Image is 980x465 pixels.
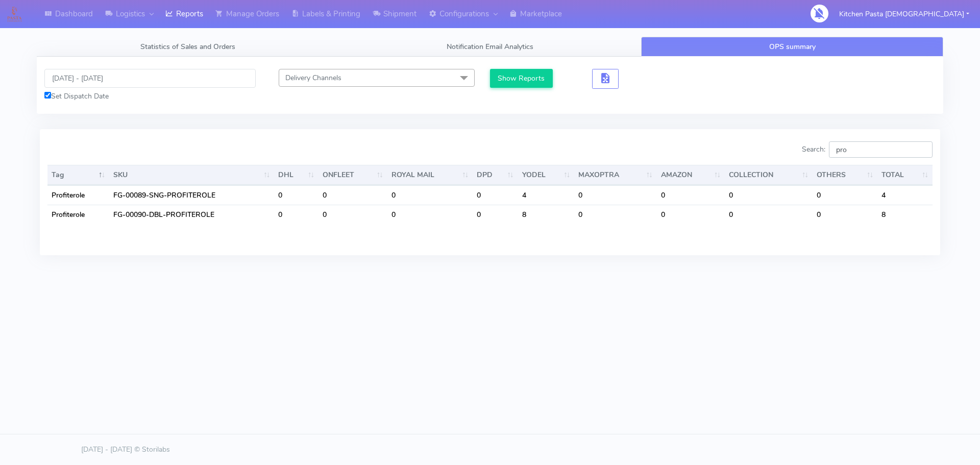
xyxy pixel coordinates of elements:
[802,141,933,158] label: Search:
[37,37,943,57] ul: Tabs
[813,205,877,224] td: 0
[574,165,657,185] th: MAXOPTRA : activate to sort column ascending
[769,42,816,52] span: OPS summary
[44,91,256,102] div: Set Dispatch Date
[877,185,933,205] td: 4
[274,205,318,224] td: 0
[274,185,318,205] td: 0
[318,165,387,185] th: ONFLEET : activate to sort column ascending
[387,185,473,205] td: 0
[657,205,725,224] td: 0
[518,185,575,205] td: 4
[725,165,813,185] th: COLLECTION : activate to sort column ascending
[447,42,533,52] span: Notification Email Analytics
[109,165,274,185] th: SKU: activate to sort column ascending
[318,205,387,224] td: 0
[813,165,877,185] th: OTHERS : activate to sort column ascending
[44,69,256,88] input: Pick the Daterange
[657,185,725,205] td: 0
[140,42,235,52] span: Statistics of Sales and Orders
[490,69,553,88] button: Show Reports
[574,185,657,205] td: 0
[518,165,575,185] th: YODEL : activate to sort column ascending
[285,73,341,83] span: Delivery Channels
[657,165,725,185] th: AMAZON : activate to sort column ascending
[109,205,274,224] td: FG-00090-DBL-PROFITEROLE
[274,165,318,185] th: DHL : activate to sort column ascending
[877,165,933,185] th: TOTAL : activate to sort column ascending
[574,205,657,224] td: 0
[47,205,109,224] td: Profiterole
[813,185,877,205] td: 0
[877,205,933,224] td: 8
[473,165,518,185] th: DPD : activate to sort column ascending
[725,205,813,224] td: 0
[829,141,933,158] input: Search:
[473,205,518,224] td: 0
[387,205,473,224] td: 0
[318,185,387,205] td: 0
[518,205,575,224] td: 8
[387,165,473,185] th: ROYAL MAIL : activate to sort column ascending
[831,4,977,25] button: Kitchen Pasta [DEMOGRAPHIC_DATA]
[473,185,518,205] td: 0
[725,185,813,205] td: 0
[47,185,109,205] td: Profiterole
[109,185,274,205] td: FG-00089-SNG-PROFITEROLE
[47,165,109,185] th: Tag: activate to sort column descending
